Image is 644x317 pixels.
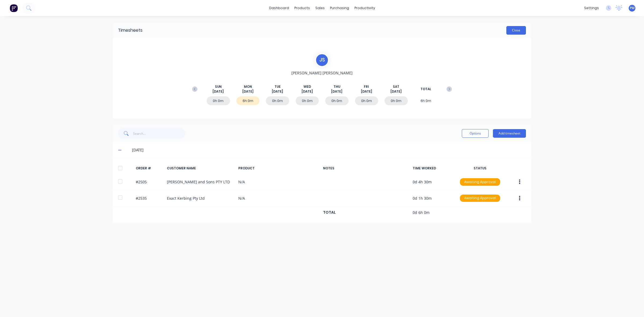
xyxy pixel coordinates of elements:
button: Options [462,129,489,138]
a: dashboard [266,4,292,12]
span: [DATE] [331,89,342,94]
div: 0h 0m [385,96,408,105]
span: WED [303,84,311,89]
div: products [292,4,313,12]
div: Awaiting Approval [460,195,500,202]
span: [DATE] [302,89,313,94]
div: 0h 0m [266,96,289,105]
span: MON [244,84,252,89]
span: [DATE] [213,89,224,94]
span: SAT [393,84,399,89]
div: purchasing [327,4,352,12]
div: NOTES [323,166,408,171]
div: 0h 0m [325,96,349,105]
span: TUE [275,84,281,89]
div: TIME WORKED [413,166,453,171]
div: ORDER # [136,166,163,171]
span: THU [334,84,340,89]
div: 0h 0m [207,96,230,105]
div: 0h 0m [296,96,319,105]
span: [DATE] [390,89,402,94]
div: sales [313,4,327,12]
div: PRODUCT [238,166,319,171]
span: FRI [364,84,369,89]
img: Factory [10,4,18,12]
div: J S [315,53,329,67]
div: 0h 0m [355,96,378,105]
div: [DATE] [132,147,526,153]
input: Search... [133,128,185,139]
button: Awaiting Approval [460,194,500,202]
div: Timesheets [118,27,142,34]
span: PM [630,6,635,10]
button: Add timesheet [493,129,526,138]
div: CUSTOMER NAME [167,166,234,171]
span: [PERSON_NAME] [PERSON_NAME] [291,70,353,76]
div: productivity [352,4,378,12]
span: SUN [215,84,222,89]
span: TOTAL [420,87,431,92]
button: Close [506,26,526,35]
div: settings [581,4,602,12]
span: [DATE] [242,89,254,94]
span: [DATE] [361,89,372,94]
div: 6h 0m [236,96,260,105]
div: 6h 0m [414,96,438,105]
button: Awaiting Approval [460,178,500,186]
span: [DATE] [272,89,283,94]
div: Awaiting Approval [460,178,500,186]
div: STATUS [457,166,503,171]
